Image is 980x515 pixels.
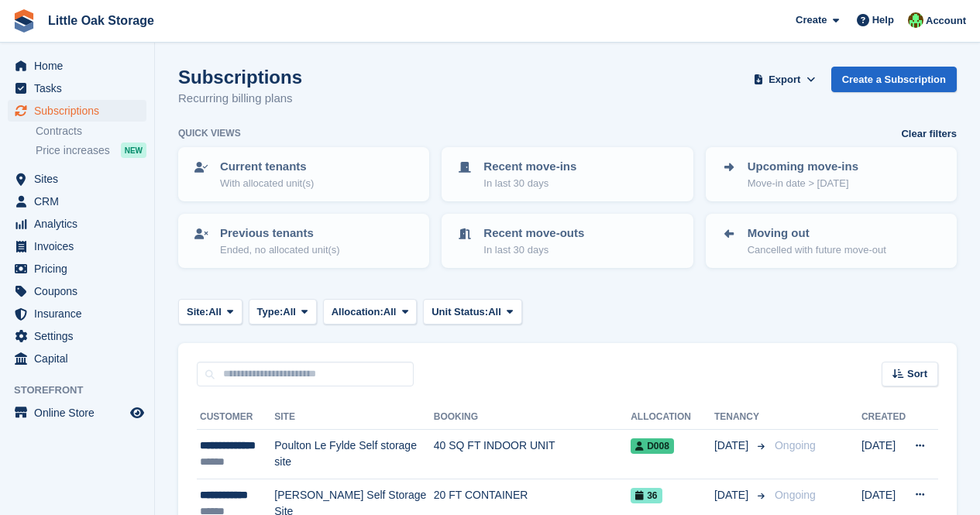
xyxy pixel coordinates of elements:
span: D008 [631,438,674,454]
div: NEW [121,142,146,158]
h6: Quick views [178,126,241,140]
span: CRM [34,191,127,212]
a: menu [8,168,146,190]
p: With allocated unit(s) [220,176,314,191]
p: Previous tenants [220,225,340,242]
p: Recent move-outs [483,225,584,242]
span: Capital [34,348,127,369]
span: Sort [907,366,927,382]
span: Home [34,55,127,77]
span: Price increases [36,143,110,158]
td: Poulton Le Fylde Self storage site [274,430,434,479]
a: menu [8,100,146,122]
span: [DATE] [714,487,751,503]
span: Online Store [34,402,127,424]
button: Export [751,67,819,92]
p: Ended, no allocated unit(s) [220,242,340,258]
a: menu [8,235,146,257]
img: Michael Aujla [908,12,923,28]
button: Unit Status: All [423,299,521,324]
span: Subscriptions [34,100,127,122]
p: Recurring billing plans [178,90,302,108]
td: 40 SQ FT INDOOR UNIT [434,430,631,479]
a: Contracts [36,124,146,139]
span: Invoices [34,235,127,257]
a: menu [8,402,146,424]
span: Settings [34,325,127,347]
a: Upcoming move-ins Move-in date > [DATE] [707,149,955,200]
span: Export [769,72,800,88]
span: All [383,304,397,320]
a: menu [8,303,146,324]
span: Tasks [34,77,127,99]
span: Sites [34,168,127,190]
a: menu [8,280,146,302]
p: Move-in date > [DATE] [748,176,858,191]
span: All [208,304,222,320]
a: menu [8,77,146,99]
button: Type: All [249,299,317,324]
p: Cancelled with future move-out [748,242,886,258]
a: menu [8,325,146,347]
span: All [283,304,296,320]
a: menu [8,258,146,280]
p: In last 30 days [483,242,584,258]
img: stora-icon-8386f47178a22dfd0bd8f6a31ec36ba5ce8667c1dd55bd0f319d3a0aa187defe.svg [12,9,36,33]
p: Upcoming move-ins [748,158,858,176]
span: Ongoing [775,439,816,451]
span: All [488,304,501,320]
button: Allocation: All [323,299,418,324]
h1: Subscriptions [178,67,302,88]
span: Account [926,13,966,29]
a: Current tenants With allocated unit(s) [180,149,428,200]
a: Moving out Cancelled with future move-out [707,215,955,266]
span: Ongoing [775,489,816,501]
a: Create a Subscription [831,67,957,92]
th: Tenancy [714,405,769,430]
span: Allocation: [332,304,383,320]
button: Site: All [178,299,242,324]
span: Unit Status: [432,304,488,320]
th: Allocation [631,405,714,430]
a: Previous tenants Ended, no allocated unit(s) [180,215,428,266]
th: Created [861,405,906,430]
a: menu [8,348,146,369]
p: Moving out [748,225,886,242]
a: menu [8,191,146,212]
p: Current tenants [220,158,314,176]
span: Storefront [14,383,154,398]
span: [DATE] [714,438,751,454]
a: Price increases NEW [36,142,146,159]
span: Insurance [34,303,127,324]
td: [DATE] [861,430,906,479]
a: menu [8,213,146,235]
p: In last 30 days [483,176,576,191]
span: Site: [187,304,208,320]
span: Help [872,12,894,28]
th: Booking [434,405,631,430]
a: menu [8,55,146,77]
a: Clear filters [901,126,957,142]
span: Coupons [34,280,127,302]
a: Little Oak Storage [42,8,160,33]
span: Create [796,12,827,28]
span: 36 [631,488,662,503]
p: Recent move-ins [483,158,576,176]
a: Recent move-outs In last 30 days [443,215,691,266]
span: Analytics [34,213,127,235]
span: Pricing [34,258,127,280]
th: Site [274,405,434,430]
a: Recent move-ins In last 30 days [443,149,691,200]
th: Customer [197,405,274,430]
span: Type: [257,304,284,320]
a: Preview store [128,403,146,422]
